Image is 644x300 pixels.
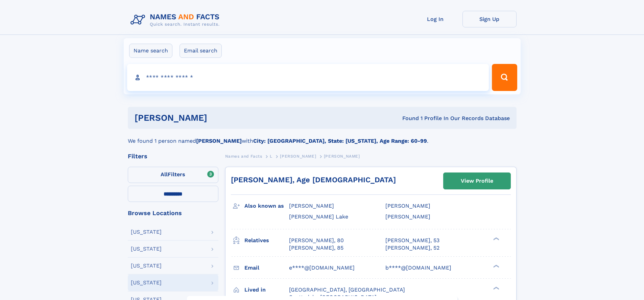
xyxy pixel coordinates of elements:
[128,129,517,145] div: We found 1 person named with .
[180,44,222,58] label: Email search
[196,138,242,144] b: [PERSON_NAME]
[131,280,162,285] div: [US_STATE]
[289,213,348,220] span: [PERSON_NAME] Lake
[128,153,218,159] div: Filters
[131,263,162,269] div: [US_STATE]
[131,229,162,235] div: [US_STATE]
[305,115,510,122] div: Found 1 Profile In Our Records Database
[135,114,305,122] h1: [PERSON_NAME]
[462,11,517,27] a: Sign Up
[270,154,272,159] span: L
[244,262,289,274] h3: Email
[444,173,510,189] a: View Profile
[385,237,439,244] a: [PERSON_NAME], 53
[253,138,427,144] b: City: [GEOGRAPHIC_DATA], State: [US_STATE], Age Range: 60-99
[270,152,272,160] a: L
[244,235,289,246] h3: Relatives
[225,152,262,160] a: Names and Facts
[131,246,162,252] div: [US_STATE]
[231,176,396,184] a: [PERSON_NAME], Age [DEMOGRAPHIC_DATA]
[128,11,225,29] img: Logo Names and Facts
[492,64,517,91] button: Search Button
[385,203,430,209] span: [PERSON_NAME]
[289,286,405,293] span: [GEOGRAPHIC_DATA], [GEOGRAPHIC_DATA]
[244,284,289,296] h3: Lived in
[129,44,172,58] label: Name search
[385,213,430,220] span: [PERSON_NAME]
[289,203,334,209] span: [PERSON_NAME]
[289,237,344,244] a: [PERSON_NAME], 80
[492,286,500,290] div: ❯
[244,200,289,212] h3: Also known as
[127,64,489,91] input: search input
[492,264,500,268] div: ❯
[492,236,500,241] div: ❯
[408,11,462,27] a: Log In
[280,152,316,160] a: [PERSON_NAME]
[385,244,439,252] a: [PERSON_NAME], 52
[289,244,343,252] a: [PERSON_NAME], 85
[324,154,360,159] span: [PERSON_NAME]
[128,167,218,183] label: Filters
[161,171,168,178] span: All
[128,210,218,216] div: Browse Locations
[280,154,316,159] span: [PERSON_NAME]
[461,173,493,189] div: View Profile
